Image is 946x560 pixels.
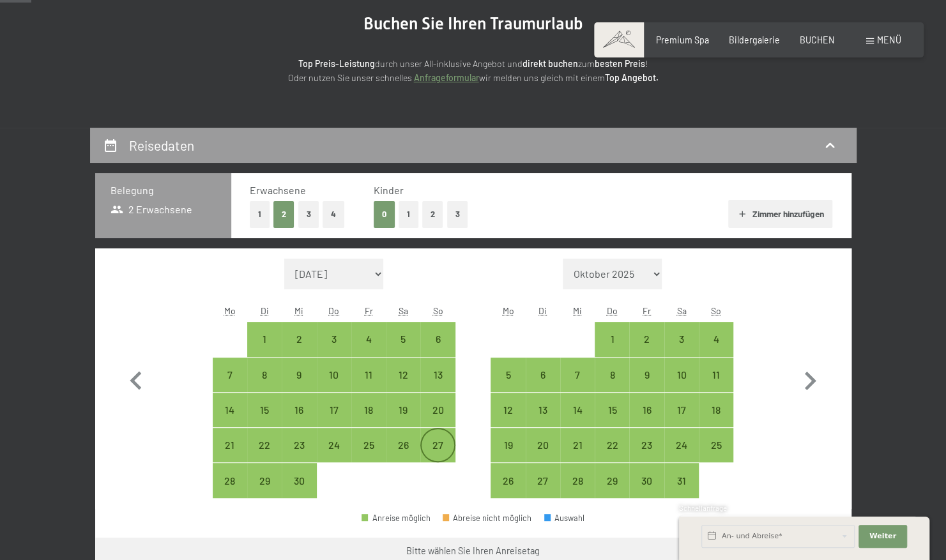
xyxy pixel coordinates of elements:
[282,358,316,392] div: Anreise möglich
[699,358,733,392] div: Sun Oct 11 2026
[247,393,282,427] div: Anreise möglich
[561,405,593,437] div: 14
[317,358,351,392] div: Anreise möglich
[351,393,386,427] div: Anreise möglich
[323,201,344,227] button: 4
[492,476,524,508] div: 26
[664,322,699,356] div: Anreise möglich
[317,393,351,427] div: Thu Sep 17 2026
[666,440,698,472] div: 24
[273,201,294,227] button: 2
[406,545,540,557] div: Bitte wählen Sie Ihren Anreisetag
[877,34,901,45] span: Menü
[261,305,269,316] abbr: Dienstag
[129,137,194,153] h2: Reisedaten
[629,322,664,356] div: Fri Oct 02 2026
[664,358,699,392] div: Anreise möglich
[800,34,835,45] a: BUCHEN
[248,405,280,437] div: 15
[595,393,629,427] div: Anreise möglich
[666,370,698,402] div: 10
[386,358,420,392] div: Anreise möglich
[351,428,386,462] div: Anreise möglich
[492,440,524,472] div: 19
[387,370,419,402] div: 12
[351,428,386,462] div: Fri Sep 25 2026
[443,514,532,522] div: Abreise nicht möglich
[526,463,560,497] div: Anreise möglich
[420,358,455,392] div: Sun Sep 13 2026
[414,72,479,83] a: Anfrageformular
[596,370,628,402] div: 8
[643,305,651,316] abbr: Freitag
[595,428,629,462] div: Thu Oct 22 2026
[629,393,664,427] div: Anreise möglich
[248,370,280,402] div: 8
[527,370,559,402] div: 6
[595,322,629,356] div: Thu Oct 01 2026
[422,370,454,402] div: 13
[447,201,468,227] button: 3
[700,440,732,472] div: 25
[491,358,525,392] div: Anreise möglich
[679,504,727,512] span: Schnellanfrage
[351,393,386,427] div: Fri Sep 18 2026
[607,305,618,316] abbr: Donnerstag
[420,393,455,427] div: Sun Sep 20 2026
[561,440,593,472] div: 21
[700,405,732,437] div: 18
[318,370,350,402] div: 10
[523,58,578,69] strong: direkt buchen
[248,476,280,508] div: 29
[656,34,709,45] a: Premium Spa
[247,322,282,356] div: Anreise möglich
[317,428,351,462] div: Anreise möglich
[491,393,525,427] div: Mon Oct 12 2026
[214,440,246,472] div: 21
[664,463,699,497] div: Sat Oct 31 2026
[560,393,595,427] div: Wed Oct 14 2026
[526,393,560,427] div: Tue Oct 13 2026
[386,322,420,356] div: Sat Sep 05 2026
[247,358,282,392] div: Anreise möglich
[213,428,247,462] div: Mon Sep 21 2026
[699,322,733,356] div: Sun Oct 04 2026
[560,428,595,462] div: Wed Oct 21 2026
[629,393,664,427] div: Fri Oct 16 2026
[630,440,662,472] div: 23
[700,334,732,366] div: 4
[605,72,659,83] strong: Top Angebot.
[328,305,339,316] abbr: Donnerstag
[491,393,525,427] div: Anreise möglich
[213,358,247,392] div: Mon Sep 07 2026
[364,305,372,316] abbr: Freitag
[664,322,699,356] div: Sat Oct 03 2026
[664,393,699,427] div: Anreise möglich
[595,358,629,392] div: Thu Oct 08 2026
[595,463,629,497] div: Thu Oct 29 2026
[317,428,351,462] div: Thu Sep 24 2026
[630,370,662,402] div: 9
[250,184,306,196] span: Erwachsene
[420,358,455,392] div: Anreise möglich
[666,334,698,366] div: 3
[595,463,629,497] div: Anreise möglich
[666,476,698,508] div: 31
[596,334,628,366] div: 1
[699,322,733,356] div: Anreise möglich
[317,322,351,356] div: Thu Sep 03 2026
[317,358,351,392] div: Thu Sep 10 2026
[374,201,395,227] button: 0
[538,305,547,316] abbr: Dienstag
[630,334,662,366] div: 2
[282,322,316,356] div: Anreise möglich
[561,370,593,402] div: 7
[363,14,583,33] span: Buchen Sie Ihren Traumurlaub
[399,305,408,316] abbr: Samstag
[420,322,455,356] div: Anreise möglich
[699,358,733,392] div: Anreise möglich
[386,393,420,427] div: Sat Sep 19 2026
[298,201,319,227] button: 3
[353,334,385,366] div: 4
